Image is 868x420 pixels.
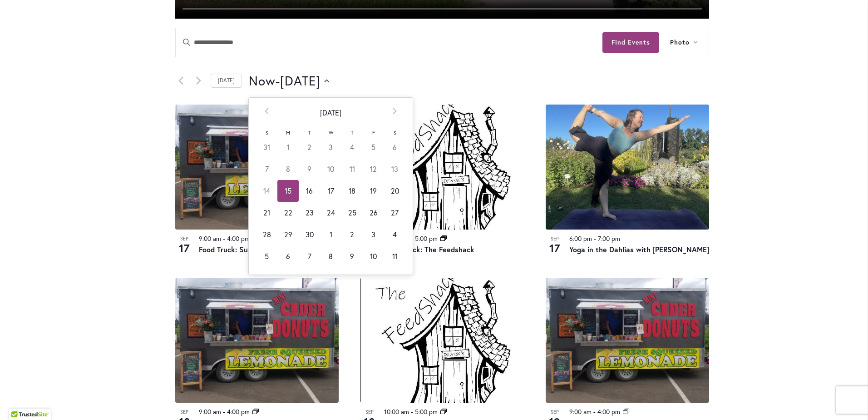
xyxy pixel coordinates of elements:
[175,75,186,86] a: Previous Events
[597,407,620,416] time: 4:00 pm
[320,127,341,136] th: W
[341,127,363,136] th: T
[299,202,320,224] td: 23
[341,224,363,245] td: 2
[277,245,299,267] td: 6
[360,408,379,416] span: Sep
[277,180,299,202] td: 15
[176,28,602,57] input: Enter Keyword. Search for events by Keyword.
[415,407,438,416] time: 5:00 pm
[384,224,405,245] td: 4
[223,407,225,416] span: -
[280,72,321,90] span: [DATE]
[363,158,384,180] td: 12
[299,158,320,180] td: 9
[256,224,277,245] td: 28
[341,202,363,224] td: 25
[256,202,277,224] td: 21
[320,158,341,180] td: 10
[320,180,341,202] td: 17
[199,245,301,254] a: Food Truck: Sugar Lips Donuts
[277,202,299,224] td: 22
[659,28,709,57] button: Photo
[175,235,193,243] span: Sep
[363,180,384,202] td: 19
[7,388,32,413] iframe: Launch Accessibility Center
[227,407,250,416] time: 4:00 pm
[363,224,384,245] td: 3
[602,32,659,53] button: Find Events
[411,407,413,416] span: -
[175,240,193,256] span: 17
[175,408,193,416] span: Sep
[175,105,339,230] img: Food Truck: Sugar Lips Apple Cider Donuts
[299,127,320,136] th: T
[299,224,320,245] td: 30
[598,234,620,243] time: 7:00 pm
[175,278,339,403] img: Food Truck: Sugar Lips Apple Cider Donuts
[211,74,242,88] a: Click to select today's date
[360,278,524,403] img: The Feedshack
[384,202,405,224] td: 27
[546,240,564,256] span: 17
[277,158,299,180] td: 8
[227,234,250,243] time: 4:00 pm
[256,127,277,136] th: S
[199,407,221,416] time: 9:00 am
[320,136,341,158] td: 3
[277,136,299,158] td: 1
[384,158,405,180] td: 13
[320,202,341,224] td: 24
[277,98,384,128] th: [DATE]
[569,407,592,416] time: 9:00 am
[277,224,299,245] td: 29
[199,234,221,243] time: 9:00 am
[384,127,405,136] th: S
[569,245,709,254] a: Yoga in the Dahlias with [PERSON_NAME]
[360,105,524,230] img: The Feedshack
[569,234,592,243] time: 6:00 pm
[256,136,277,158] td: 31
[546,105,709,230] img: 794bea9c95c28ba4d1b9526f609c0558
[320,224,341,245] td: 1
[384,180,405,202] td: 20
[546,278,709,403] img: Food Truck: Sugar Lips Apple Cider Donuts
[193,75,204,86] a: Next Events
[341,136,363,158] td: 4
[593,407,596,416] span: -
[415,234,438,243] time: 5:00 pm
[341,158,363,180] td: 11
[384,136,405,158] td: 6
[363,245,384,267] td: 10
[363,136,384,158] td: 5
[299,136,320,158] td: 2
[256,158,277,180] td: 7
[223,234,225,243] span: -
[341,245,363,267] td: 9
[249,72,329,90] button: Click to toggle datepicker
[277,127,299,136] th: M
[384,407,409,416] time: 10:00 am
[384,245,405,267] td: 11
[299,245,320,267] td: 7
[384,245,474,254] a: Food Truck: The Feedshack
[276,72,280,90] span: -
[299,180,320,202] td: 16
[320,245,341,267] td: 8
[256,180,277,202] td: 14
[546,408,564,416] span: Sep
[363,202,384,224] td: 26
[256,245,277,267] td: 5
[363,127,384,136] th: F
[249,72,276,90] span: Now
[341,180,363,202] td: 18
[546,235,564,243] span: Sep
[594,234,596,243] span: -
[670,37,690,48] span: Photo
